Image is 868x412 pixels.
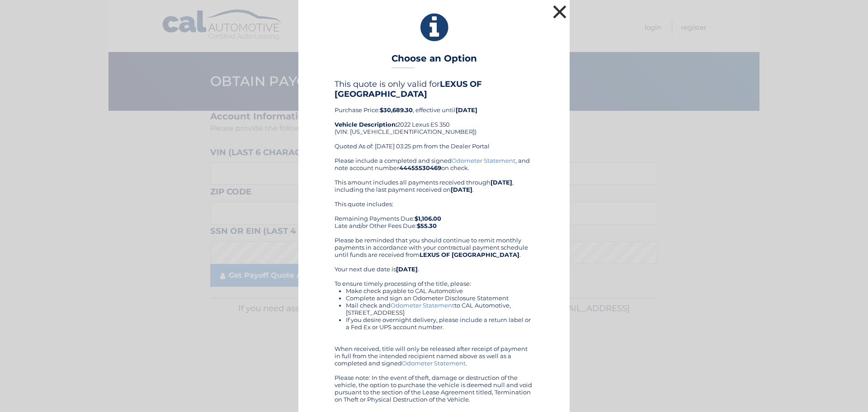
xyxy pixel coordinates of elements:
[491,179,512,186] b: [DATE]
[335,200,533,229] div: This quote includes: Remaining Payments Due: Late and/or Other Fees Due:
[452,157,515,164] a: Odometer Statement
[380,106,413,114] b: $30,689.30
[346,316,533,331] li: If you desire overnight delivery, please include a return label or a Fed Ex or UPS account number.
[335,79,533,99] h4: This quote is only valid for
[391,302,454,309] a: Odometer Statement
[335,121,397,128] strong: Vehicle Description:
[399,164,441,171] b: 44455530469
[392,53,477,69] h3: Choose an Option
[456,106,477,114] b: [DATE]
[346,294,533,302] li: Complete and sign an Odometer Disclosure Statement
[396,265,418,273] b: [DATE]
[402,360,466,367] a: Odometer Statement
[335,157,533,403] div: Please include a completed and signed , and note account number on check. This amount includes al...
[335,79,533,157] div: Purchase Price: , effective until 2022 Lexus ES 350 (VIN: [US_VEHICLE_IDENTIFICATION_NUMBER]) Quo...
[417,222,437,229] b: $55.30
[415,215,441,222] b: $1,106.00
[346,302,533,316] li: Mail check and to CAL Automotive, [STREET_ADDRESS]
[335,79,482,99] b: LEXUS OF [GEOGRAPHIC_DATA]
[551,3,569,21] button: ×
[346,287,533,294] li: Make check payable to CAL Automotive
[420,251,519,258] b: LEXUS OF [GEOGRAPHIC_DATA]
[451,186,472,193] b: [DATE]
